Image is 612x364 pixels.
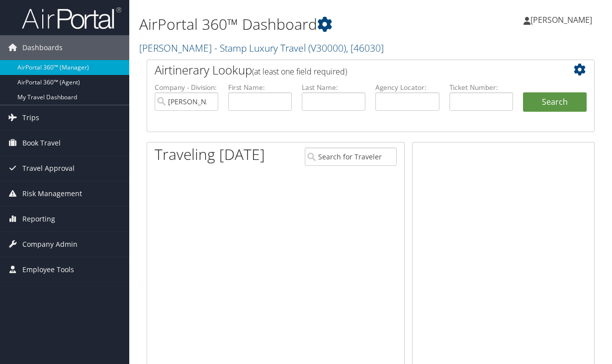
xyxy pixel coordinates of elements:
label: Company - Division: [155,82,218,92]
a: [PERSON_NAME] - Stamp Luxury Travel [139,41,384,55]
h1: AirPortal 360™ Dashboard [139,14,448,35]
span: , [ 46030 ] [346,41,384,55]
span: [PERSON_NAME] [530,14,592,25]
h1: Traveling [DATE] [155,144,265,165]
span: Employee Tools [22,257,74,282]
label: First Name: [228,82,292,92]
span: Company Admin [22,232,78,257]
span: Reporting [22,207,55,231]
span: Book Travel [22,131,61,155]
a: [PERSON_NAME] [524,5,602,35]
h2: Airtinerary Lookup [155,62,549,78]
label: Agency Locator: [375,82,439,92]
label: Last Name: [302,82,365,92]
span: Risk Management [22,181,82,206]
span: ( V30000 ) [308,41,346,55]
button: Search [523,92,587,112]
input: Search for Traveler [305,147,397,166]
span: Travel Approval [22,156,75,181]
label: Ticket Number: [449,82,513,92]
span: (at least one field required) [252,66,347,77]
span: Trips [22,105,39,130]
span: Dashboards [22,35,63,60]
img: airportal-logo.png [22,6,121,30]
